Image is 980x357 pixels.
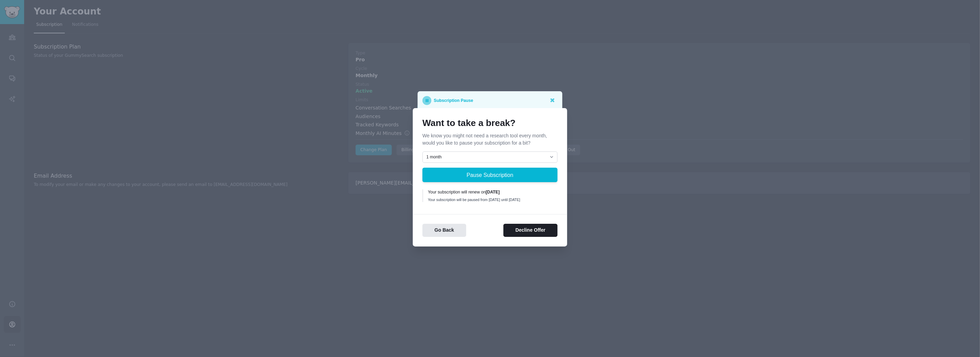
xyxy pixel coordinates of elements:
[422,132,558,147] p: We know you might not need a research tool every month, would you like to pause your subscription...
[503,224,558,237] button: Decline Offer
[486,190,500,195] b: [DATE]
[422,224,466,237] button: Go Back
[428,197,553,202] div: Your subscription will be paused from [DATE] until [DATE]
[434,96,473,105] p: Subscription Pause
[428,189,553,196] div: Your subscription will renew on
[422,118,558,129] h1: Want to take a break?
[422,168,558,182] button: Pause Subscription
